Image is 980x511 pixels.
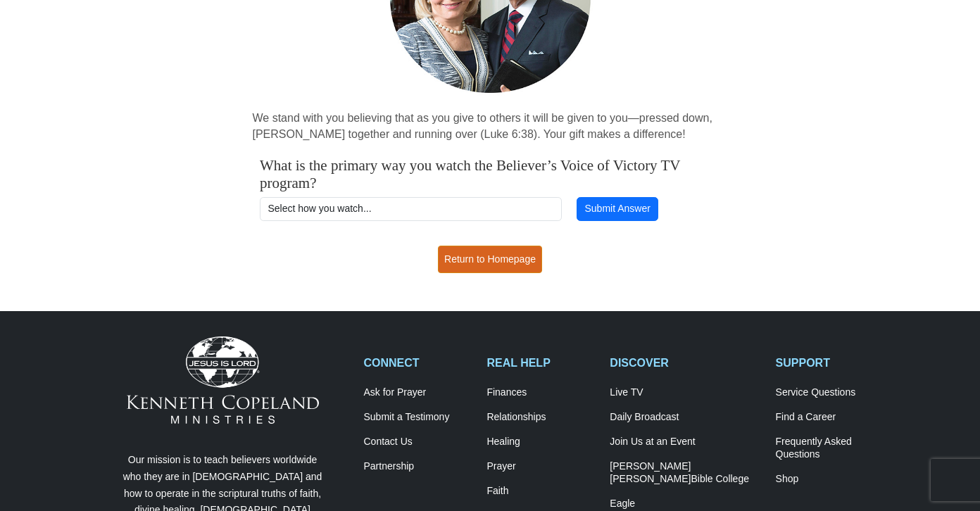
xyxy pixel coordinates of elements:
a: Ask for Prayer [364,386,472,399]
a: Service Questions [776,386,884,399]
a: Join Us at an Event [610,436,760,448]
button: Submit Answer [577,197,658,221]
h4: What is the primary way you watch the Believer’s Voice of Victory TV program? [260,157,720,192]
a: Submit a Testimony [364,411,472,424]
a: Find a Career [776,411,884,424]
a: Partnership [364,460,472,473]
a: Daily Broadcast [610,411,760,424]
h2: SUPPORT [776,356,884,370]
span: Bible College [691,473,749,484]
h2: CONNECT [364,356,472,370]
a: Healing [486,436,595,448]
a: Finances [486,386,595,399]
a: Frequently AskedQuestions [776,436,884,461]
a: Faith [486,485,595,498]
a: Relationships [486,411,595,424]
a: Prayer [486,460,595,473]
a: Live TV [610,386,760,399]
a: Contact Us [364,436,472,448]
a: [PERSON_NAME] [PERSON_NAME]Bible College [610,460,760,486]
img: Kenneth Copeland Ministries [127,336,319,424]
a: Return to Homepage [438,246,542,273]
h2: DISCOVER [610,356,760,370]
a: Shop [776,473,884,486]
p: We stand with you believing that as you give to others it will be given to you—pressed down, [PER... [253,111,728,143]
h2: REAL HELP [486,356,595,370]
